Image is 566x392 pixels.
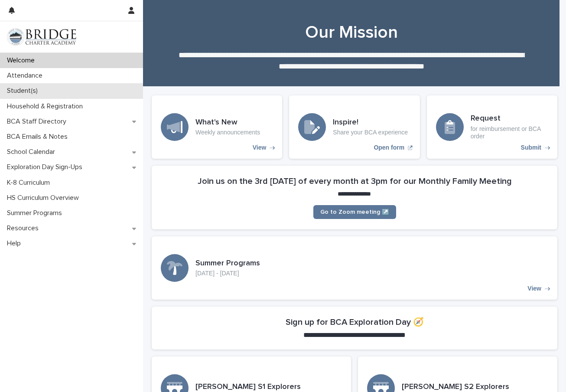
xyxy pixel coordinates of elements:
p: [DATE] - [DATE] [195,270,260,277]
a: Open form [289,95,420,159]
p: Exploration Day Sign-Ups [3,163,89,171]
h2: Join us on the 3rd [DATE] of every month at 3pm for our Monthly Family Meeting [198,176,512,186]
p: Weekly announcements [195,129,260,136]
a: Submit [427,95,557,159]
a: View [152,236,557,300]
h1: Our Mission [152,22,551,43]
p: Resources [3,224,46,232]
p: HS Curriculum Overview [3,194,86,202]
p: Open form [374,144,404,151]
img: V1C1m3IdTEidaUdm9Hs0 [7,28,76,46]
p: Student(s) [3,87,45,95]
p: View [527,285,541,292]
a: Go to Zoom meeting ↗️ [313,205,396,219]
p: BCA Emails & Notes [3,133,75,141]
p: Help [3,239,28,248]
a: View [152,95,282,159]
p: BCA Staff Directory [3,118,73,126]
p: School Calendar [3,148,62,156]
h3: Summer Programs [195,259,260,268]
h3: What's New [195,118,260,127]
h2: Sign up for BCA Exploration Day 🧭 [286,317,424,327]
p: Household & Registration [3,102,90,111]
span: Go to Zoom meeting ↗️ [320,209,389,215]
p: Welcome [3,56,42,65]
p: Share your BCA experience [333,129,408,136]
h3: [PERSON_NAME] S2 Explorers [402,382,509,392]
p: View [253,144,267,151]
p: for reimbursement or BCA order [471,125,548,140]
h3: [PERSON_NAME] S1 Explorers [195,382,301,392]
p: Summer Programs [3,209,69,217]
h3: Inspire! [333,118,408,127]
p: Submit [521,144,541,151]
p: Attendance [3,72,49,80]
h3: Request [471,114,548,124]
p: K-8 Curriculum [3,179,57,187]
